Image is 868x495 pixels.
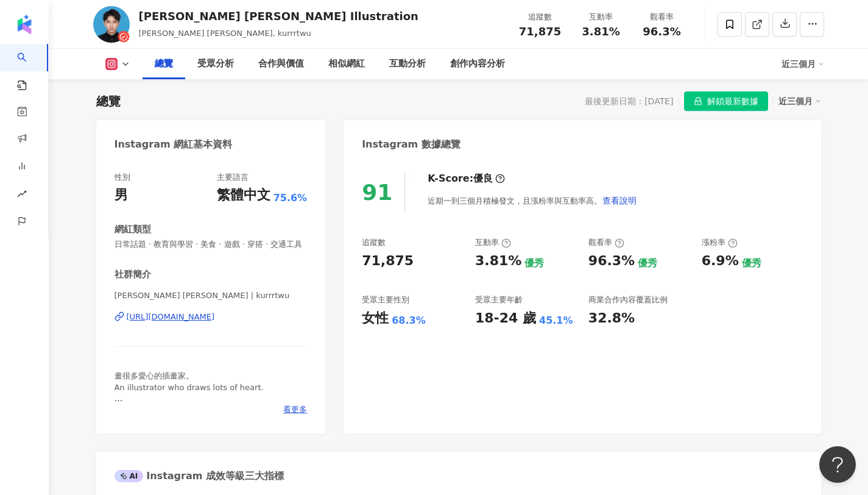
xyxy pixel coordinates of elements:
[782,54,824,74] div: 近三個月
[694,97,702,105] span: lock
[362,138,460,151] div: Instagram 數據總覽
[362,180,392,205] div: 91
[96,93,121,110] div: 總覽
[283,404,307,415] span: 看更多
[588,309,635,328] div: 32.8%
[115,239,308,250] span: 日常話題 · 教育與學習 · 美食 · 遊戲 · 穿搭 · 交通工具
[473,172,493,185] div: 優良
[115,312,308,322] a: [URL][DOMAIN_NAME]
[139,29,311,38] span: [PERSON_NAME] [PERSON_NAME], kurrrtwu
[155,57,173,71] div: 總覽
[17,182,27,209] span: rise
[707,92,758,112] span: 解鎖最新數據
[389,57,426,71] div: 互動分析
[702,237,738,248] div: 漲粉率
[362,294,409,305] div: 受眾主要性別
[362,252,414,271] div: 71,875
[643,26,680,38] span: 96.3%
[115,268,151,281] div: 社群簡介
[115,223,151,236] div: 網紅類型
[639,11,685,23] div: 觀看率
[539,314,573,327] div: 45.1%
[15,15,34,34] img: logo icon
[582,26,619,38] span: 3.81%
[115,469,284,483] div: Instagram 成效等級三大指標
[362,237,386,248] div: 追蹤數
[588,237,624,248] div: 觀看率
[392,314,426,327] div: 68.3%
[93,6,130,43] img: KOL Avatar
[115,186,128,205] div: 男
[742,257,761,270] div: 優秀
[517,11,563,23] div: 追蹤數
[702,252,739,271] div: 6.9%
[475,252,521,271] div: 3.81%
[273,191,308,205] span: 75.6%
[585,96,673,106] div: 最後更新日期：[DATE]
[258,57,304,71] div: 合作與價值
[139,9,418,24] div: [PERSON_NAME] [PERSON_NAME] Illustration
[450,57,505,71] div: 創作內容分析
[819,446,856,483] iframe: Help Scout Beacon - Open
[115,371,264,436] span: 畫很多愛心的插畫家。 An illustrator who draws lots of heart. ✦ 臺灣文博會 （J1-015) ⁸ᐟ⁵ ⁻ ⁸ᐟ¹¹ ✦ @kurrrtwu_fftt
[217,172,249,183] div: 主要語言
[428,188,637,213] div: 近期一到三個月積極發文，且漲粉率與互動率高。
[588,252,635,271] div: 96.3%
[588,294,668,305] div: 商業合作內容覆蓋比例
[519,25,561,38] span: 71,875
[475,237,511,248] div: 互動率
[475,309,536,328] div: 18-24 歲
[638,257,657,270] div: 優秀
[127,312,215,322] div: [URL][DOMAIN_NAME]
[197,57,234,71] div: 受眾分析
[115,470,144,482] div: AI
[602,196,637,205] span: 查看說明
[17,44,41,91] a: search
[362,309,389,328] div: 女性
[217,186,270,205] div: 繁體中文
[524,257,544,270] div: 優秀
[428,172,505,185] div: K-Score :
[328,57,365,71] div: 相似網紅
[115,290,308,301] span: [PERSON_NAME] [PERSON_NAME] | kurrrtwu
[578,11,624,23] div: 互動率
[684,91,768,111] button: 解鎖最新數據
[778,93,821,109] div: 近三個月
[115,138,233,151] div: Instagram 網紅基本資料
[602,188,637,213] button: 查看說明
[115,172,130,183] div: 性別
[475,294,523,305] div: 受眾主要年齡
